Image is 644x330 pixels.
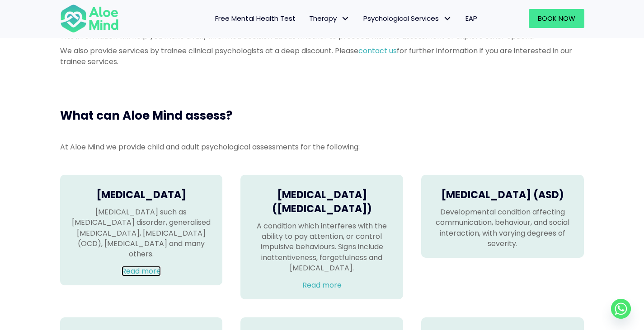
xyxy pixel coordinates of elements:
p: We also provide services by trainee clinical psychologists at a deep discount. Please for further... [60,46,584,66]
p: At Aloe Mind we provide child and adult psychological assessments for the following: [60,142,584,152]
span: Psychological Services: submenu [441,12,454,25]
a: Whatsapp [611,299,631,319]
a: EAP [459,9,484,28]
a: Free Mental Health Test [208,9,302,28]
a: contact us [358,46,397,56]
span: Psychological Services [363,14,452,23]
a: Read more [122,266,161,276]
img: Aloe mind Logo [60,4,119,33]
nav: Menu [131,9,484,28]
span: Therapy: submenu [339,12,352,25]
span: Free Mental Health Test [215,14,296,23]
span: Therapy [309,14,350,23]
span: EAP [465,14,477,23]
h4: [MEDICAL_DATA] (ASD) [430,188,575,202]
span: What can Aloe Mind assess? [60,107,232,124]
p: Developmental condition affecting communication, behaviour, and social interaction, with varying ... [430,207,575,249]
a: Read more [302,280,342,290]
a: TherapyTherapy: submenu [302,9,357,28]
h4: [MEDICAL_DATA] ([MEDICAL_DATA]) [249,188,394,216]
a: Psychological ServicesPsychological Services: submenu [357,9,459,28]
h4: [MEDICAL_DATA] [69,188,214,202]
a: Book Now [529,9,584,28]
p: A condition which interferes with the ability to pay attention, or control impulsive behaviours. ... [249,221,394,273]
p: [MEDICAL_DATA] such as [MEDICAL_DATA] disorder, generalised [MEDICAL_DATA], [MEDICAL_DATA] (OCD),... [69,207,214,259]
span: Book Now [538,14,575,23]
